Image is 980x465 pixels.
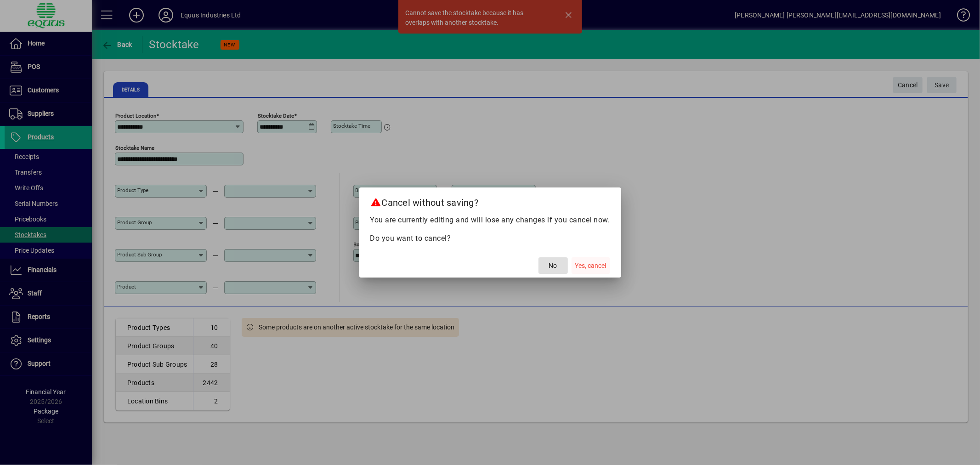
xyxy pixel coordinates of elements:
[370,233,610,244] p: Do you want to cancel?
[359,187,621,214] h2: Cancel without saving?
[575,261,606,271] span: Yes, cancel
[549,261,557,271] span: No
[370,215,610,226] p: You are currently editing and will lose any changes if you cancel now.
[538,257,568,274] button: No
[572,257,610,274] button: Yes, cancel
